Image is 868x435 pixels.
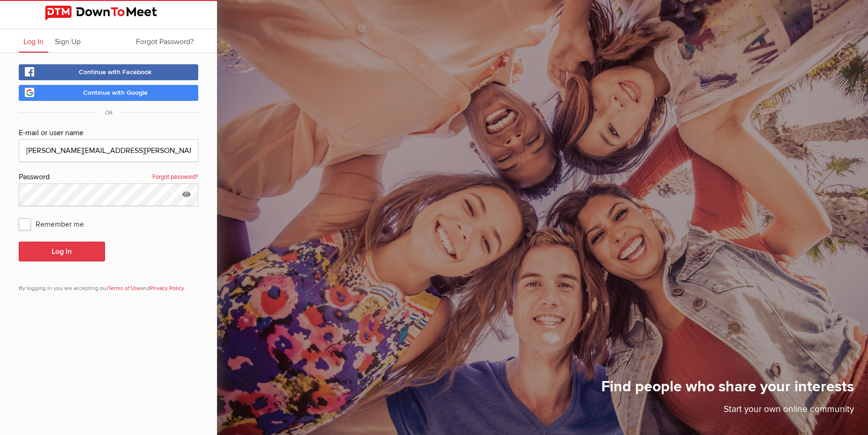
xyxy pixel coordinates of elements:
[19,127,198,139] div: E-mail or user name
[19,276,198,293] div: By logging in you are accepting our and
[23,37,44,46] span: Log In
[19,85,198,101] a: Continue with Google
[19,171,198,183] div: Password
[19,139,198,162] input: Email@address.com
[136,37,194,46] span: Forgot Password?
[19,242,105,261] button: Log In
[79,68,152,76] span: Continue with Facebook
[19,64,198,80] a: Continue with Facebook
[108,285,141,292] a: Terms of Use
[19,215,93,232] span: Remember me
[601,377,854,403] h1: Find people who share your interests
[19,29,48,53] a: Log In
[83,89,148,97] span: Continue with Google
[45,6,172,21] img: DownToMeet
[601,403,854,421] p: Start your own online community
[55,37,81,46] span: Sign Up
[96,109,122,116] span: OR
[50,29,85,53] a: Sign Up
[152,171,198,183] a: Forgot password?
[131,29,198,53] a: Forgot Password?
[150,285,184,292] a: Privacy Policy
